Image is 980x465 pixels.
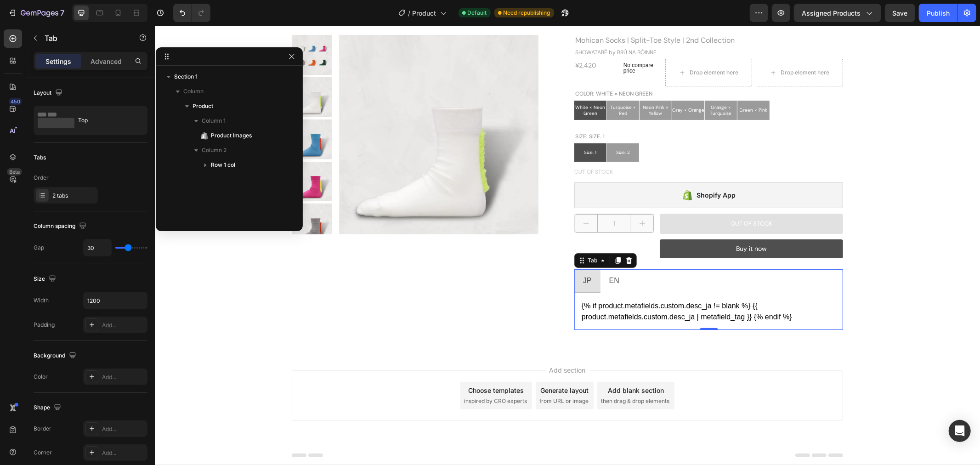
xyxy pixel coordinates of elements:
div: ¥2,420 [419,33,461,46]
span: Size. 1 [430,124,442,130]
div: Gap [34,244,44,252]
button: 7 [4,4,68,22]
span: Turquoise × Red [455,79,481,91]
input: Auto [84,292,147,309]
div: Undo/Redo [173,4,210,22]
legend: Size: Size. 1 [419,105,451,117]
div: Order [34,174,49,182]
div: Border [34,425,51,433]
div: Corner [34,448,52,457]
p: JP [428,249,437,262]
div: Size [34,273,58,285]
div: Tab [431,231,444,239]
button: Buy it now [505,214,688,232]
div: Beta [7,168,22,176]
span: / [408,8,411,18]
p: 7 [60,7,64,18]
button: Save [885,4,915,22]
div: Padding [34,321,55,329]
iframe: Design area [155,26,980,465]
div: 450 [9,98,22,105]
div: Open Intercom Messenger [949,420,971,442]
div: Generate layout [386,360,434,369]
span: Neon Pink × Yellow [488,79,514,91]
div: Top [78,110,134,131]
button: decrement [420,189,442,206]
p: Settings [45,57,71,66]
button: Out of stock [505,188,688,208]
button: increment [476,189,498,206]
span: Size. 2 [461,124,475,130]
span: Row 1 col [211,160,235,170]
span: Column [183,87,204,96]
p: No compare price [469,37,503,48]
span: Green × Pink [585,81,613,87]
div: Color [34,373,48,381]
div: 2 tabs [52,192,96,200]
span: Column 2 [202,146,227,155]
div: Shape [34,402,63,414]
div: Buy it now [581,217,612,229]
span: then drag & drop elements [446,371,515,380]
button: Assigned Products [794,4,881,22]
span: inspired by CRO experts [309,371,372,380]
div: Publish [927,8,950,18]
p: EN [454,249,465,262]
div: Add blank section [453,360,509,369]
div: Add... [102,373,145,381]
legend: Color: White × Neon Green [419,62,498,74]
span: Gray × Orange [517,81,549,87]
span: White × Neon Green [421,79,451,91]
div: Shopify App [542,164,581,175]
p: Advanced [91,57,122,66]
div: Tabs [34,153,46,162]
div: Drop element here [626,43,674,51]
input: Auto [84,239,111,256]
span: Section 1 [174,72,198,81]
div: Width [34,296,49,305]
div: Out of stock [576,194,617,202]
div: Add... [102,449,145,457]
span: Save [893,9,908,17]
div: {% if product.metafields.custom.desc_ja != blank %} {{ product.metafields.custom.desc_ja | metafi... [427,275,681,297]
p: Tab [45,33,123,44]
p: OUT OF STOCK [419,142,458,152]
span: Orange × Turquoise [555,79,577,91]
span: Need republishing [504,9,550,17]
div: Choose templates [314,360,369,369]
span: Product Images [211,131,252,140]
div: Drop element here [535,43,583,51]
span: Default [468,9,487,17]
button: Publish [919,4,957,22]
div: Add... [102,321,145,329]
div: Add... [102,425,145,433]
span: Product [193,102,213,111]
input: quantity [442,189,476,206]
span: Add section [391,340,435,349]
span: from URL or image [385,371,434,380]
span: Assigned Products [802,8,861,18]
span: Product [413,8,436,18]
div: Background [34,350,78,362]
div: Column spacing [34,220,88,232]
div: Layout [34,87,64,99]
span: Column 1 [202,116,226,125]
